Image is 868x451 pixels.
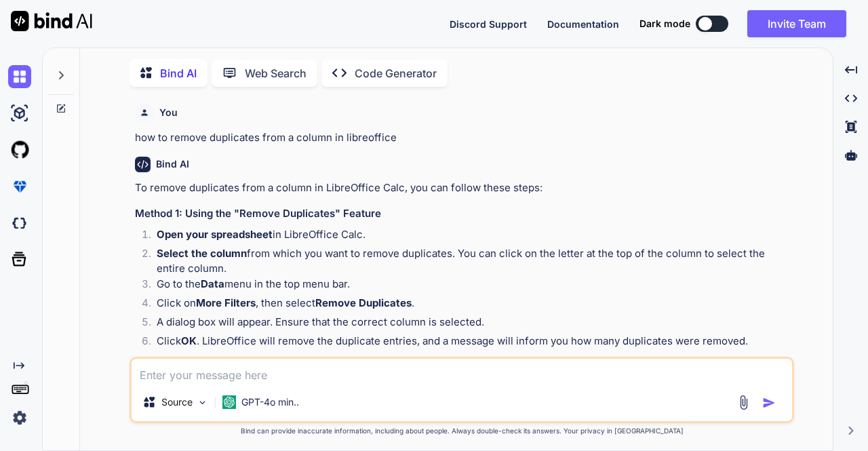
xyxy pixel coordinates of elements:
[146,296,791,315] li: Click on , then select .
[156,157,189,171] h6: Bind AI
[8,138,31,161] img: githubLight
[201,277,224,290] strong: Data
[135,180,791,196] p: To remove duplicates from a column in LibreOffice Calc, you can follow these steps:
[736,395,751,410] img: attachment
[450,18,527,30] span: Discord Support
[450,17,527,31] button: Discord Support
[11,11,92,31] img: Bind AI
[222,395,236,409] img: GPT-4o mini
[639,17,690,31] span: Dark mode
[8,102,31,125] img: ai-studio
[146,277,791,296] li: Go to the menu in the top menu bar.
[157,247,247,260] strong: Select the column
[8,65,31,88] img: chat
[196,296,256,309] strong: More Filters
[197,397,208,408] img: Pick Models
[135,206,791,222] h3: Method 1: Using the "Remove Duplicates" Feature
[245,65,307,81] p: Web Search
[762,396,776,410] img: icon
[159,106,178,119] h6: You
[241,395,299,409] p: GPT-4o min..
[315,296,412,309] strong: Remove Duplicates
[130,426,794,436] p: Bind can provide inaccurate information, including about people. Always double-check its answers....
[547,18,619,30] span: Documentation
[355,65,437,81] p: Code Generator
[135,130,791,146] p: how to remove duplicates from a column in libreoffice
[146,227,791,246] li: in LibreOffice Calc.
[146,315,791,334] li: A dialog box will appear. Ensure that the correct column is selected.
[160,65,197,81] p: Bind AI
[146,246,791,277] li: from which you want to remove duplicates. You can click on the letter at the top of the column to...
[146,334,791,353] li: Click . LibreOffice will remove the duplicate entries, and a message will inform you how many dup...
[8,406,31,429] img: settings
[8,212,31,235] img: darkCloudIdeIcon
[157,228,273,241] strong: Open your spreadsheet
[747,10,846,37] button: Invite Team
[8,175,31,198] img: premium
[161,395,193,409] p: Source
[181,334,197,347] strong: OK
[547,17,619,31] button: Documentation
